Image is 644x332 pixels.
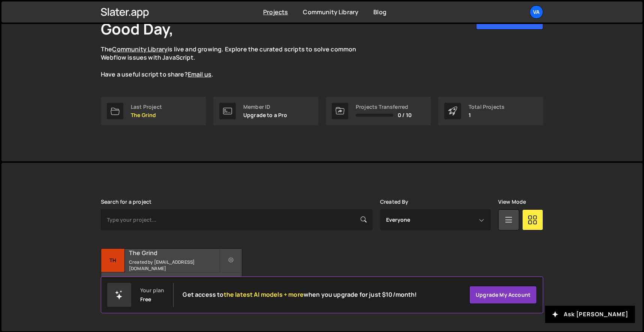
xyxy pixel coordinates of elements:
[140,296,151,302] div: Free
[224,290,304,299] span: the latest AI models + more
[398,112,412,118] span: 0 / 10
[101,199,151,205] label: Search for a project
[243,112,288,118] p: Upgrade to a Pro
[101,45,371,79] p: The is live and growing. Explore the curated scripts to solve common Webflow issues with JavaScri...
[469,112,505,118] p: 1
[101,18,174,39] h1: Good Day,
[129,259,219,272] small: Created by [EMAIL_ADDRESS][DOMAIN_NAME]
[243,104,288,110] div: Member ID
[380,199,409,205] label: Created By
[101,272,242,295] div: 3 pages, last updated by [DATE]
[469,104,505,110] div: Total Projects
[183,291,417,298] h2: Get access to when you upgrade for just $10/month!
[129,249,219,257] h2: The Grind
[131,112,162,118] p: The Grind
[498,199,526,205] label: View Mode
[101,249,125,272] div: Th
[188,70,211,78] a: Email us
[101,248,242,295] a: Th The Grind Created by [EMAIL_ADDRESS][DOMAIN_NAME] 3 pages, last updated by [DATE]
[356,104,412,110] div: Projects Transferred
[469,286,537,304] a: Upgrade my account
[373,8,386,16] a: Blog
[263,8,288,16] a: Projects
[101,97,206,125] a: Last Project The Grind
[303,8,358,16] a: Community Library
[101,209,373,230] input: Type your project...
[530,5,543,19] a: Va
[545,306,635,323] button: Ask [PERSON_NAME]
[140,287,164,293] div: Your plan
[131,104,162,110] div: Last Project
[112,45,168,53] a: Community Library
